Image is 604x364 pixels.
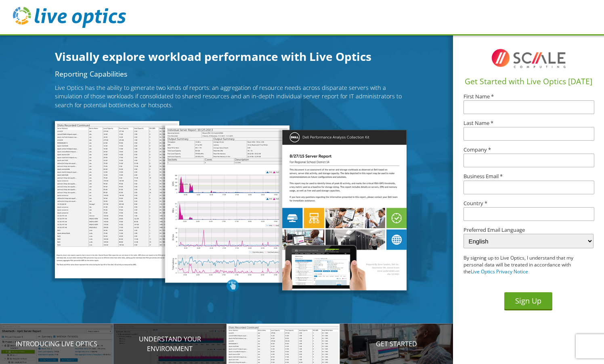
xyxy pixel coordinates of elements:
[55,83,410,110] p: Live Optics has the ability to generate two kinds of reports: an aggregation of resource needs ac...
[282,130,407,290] img: ViewHeaderThree
[463,201,594,206] label: Country *
[463,121,594,126] label: Last Name *
[340,339,453,349] p: Get Started
[13,7,126,28] img: live_optics_svg.svg
[463,255,581,275] p: By signing up to Live Optics, I understand that my personal data will be treated in accordance wi...
[456,76,601,87] h1: Get Started with Live Optics [DATE]
[113,334,227,354] p: Understand your environment
[488,42,569,75] img: I8TqFF2VWMAAAAASUVORK5CYII=
[463,94,594,99] label: First Name *
[471,268,528,275] a: Live Optics Privacy Notice
[55,121,179,278] img: ViewHeaderThree
[165,125,289,283] img: ViewHeaderThree
[504,292,552,310] button: Sign Up
[463,174,594,179] label: Business Email *
[55,71,410,78] h2: Reporting Capabilities
[55,48,410,65] h1: Visually explore workload performance with Live Optics
[463,227,594,233] label: Preferred Email Language
[463,147,594,152] label: Company *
